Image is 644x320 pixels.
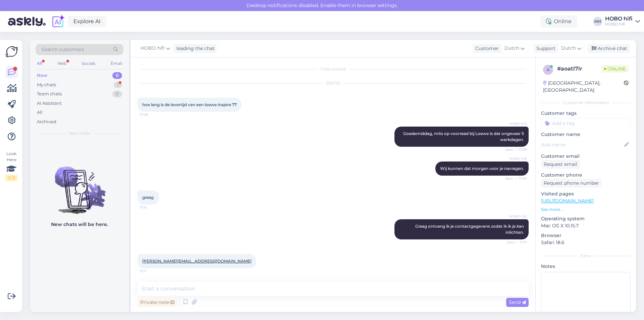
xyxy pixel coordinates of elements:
[138,298,177,307] div: Private note
[141,45,165,52] span: HOBO hifi
[540,15,577,28] div: Online
[593,17,602,26] div: HH
[112,72,122,79] div: 0
[501,121,527,126] span: HOBO hifi
[56,59,68,68] div: Web
[541,263,631,270] p: Notes
[541,222,631,229] p: Mac OS X 10.15.7
[69,130,90,136] span: New chats
[541,198,594,204] a: [URL][DOMAIN_NAME]
[534,45,555,52] div: Support
[37,91,62,97] div: Team chats
[501,147,527,152] span: Seen ✓ 17:09
[140,269,165,274] span: 17:11
[109,59,123,68] div: Email
[36,59,43,68] div: All
[541,172,631,179] p: Customer phone
[51,221,108,228] p: New chats will be here.
[5,175,17,181] div: 2 / 3
[501,156,527,161] span: HOBO hifi
[501,176,527,181] span: Seen ✓ 17:09
[605,21,633,27] div: HOBO hifi
[140,205,165,210] span: 17:10
[440,166,524,171] span: Wij kunnen dat morgen voor je navragen.
[5,45,18,58] img: Askly Logo
[541,131,631,138] p: Customer name
[588,44,630,53] div: Archive chat
[541,179,602,188] div: Request phone number
[112,91,122,97] div: 0
[541,239,631,246] p: Safari 18.6
[541,190,631,197] p: Visited pages
[601,65,629,73] span: Online
[543,80,624,94] div: [GEOGRAPHIC_DATA], [GEOGRAPHIC_DATA]
[541,118,631,128] input: Add a tag
[37,82,56,88] div: My chats
[547,67,550,72] span: a
[114,82,122,88] div: 1
[415,224,525,235] span: Graag ontvang ik je contactgegevens zodat ik ik je kan inlichten.
[501,240,527,245] span: Seen ✓ 17:11
[80,59,97,68] div: Socials
[140,112,165,117] span: 17:08
[138,80,529,86] div: [DATE]
[605,16,633,21] div: HOBO hifi
[138,66,529,72] div: Chat started
[561,45,576,52] span: Dutch
[142,102,237,107] span: hoe lang is de levertijd van een loewe inspire 77
[37,119,56,125] div: Archived
[37,100,62,107] div: AI Assistant
[37,72,47,79] div: New
[403,131,525,142] span: Goedemiddag, mits op voorraad bij Loewe is dat ongeveer 5 werkdagen.
[541,232,631,239] p: Browser
[541,253,631,259] div: Extra
[541,160,580,169] div: Request email
[605,16,640,27] a: HOBO hifiHOBO hifi
[142,259,252,264] a: [PERSON_NAME][EMAIL_ADDRESS][DOMAIN_NAME]
[68,16,106,27] a: Explore AI
[541,100,631,106] div: Customer information
[557,65,601,73] div: # aoatl7lr
[37,109,43,116] div: All
[541,215,631,222] p: Operating system
[42,46,84,53] span: Search customers
[30,154,129,215] img: No chats
[541,110,631,117] p: Customer tags
[142,195,154,200] span: graag
[541,141,623,148] input: Add name
[501,214,527,219] span: HOBO hifi
[51,14,65,29] img: explore-ai
[509,299,526,305] span: Send
[504,45,519,52] span: Dutch
[5,151,17,181] div: Look Here
[541,153,631,160] p: Customer email
[174,45,215,52] div: leading the chat
[541,207,631,213] p: See more ...
[473,45,499,52] div: Customer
